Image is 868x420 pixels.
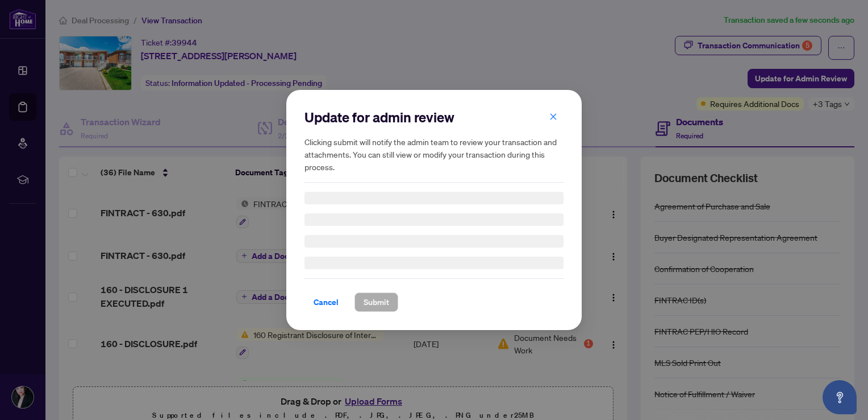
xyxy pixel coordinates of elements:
[354,293,398,312] button: Submit
[304,135,564,173] h5: Clicking submit will notify the admin team to review your transaction and attachments. You can st...
[314,293,339,311] span: Cancel
[823,380,857,414] button: Open asap
[549,113,557,121] span: close
[304,108,564,126] h2: Update for admin review
[304,293,348,312] button: Cancel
